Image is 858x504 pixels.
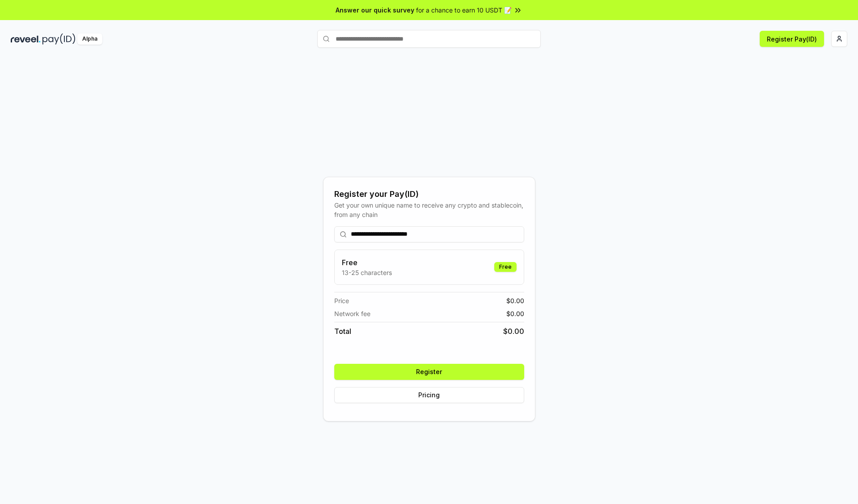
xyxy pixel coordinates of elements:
[342,257,392,268] h3: Free
[416,5,512,15] span: for a chance to earn 10 USDT 📝
[334,326,351,337] span: Total
[334,309,370,318] span: Network fee
[506,296,524,305] span: $ 0.00
[334,200,524,219] div: Get your own unique name to receive any crypto and stablecoin, from any chain
[334,387,524,403] button: Pricing
[760,31,824,47] button: Register Pay(ID)
[42,33,76,45] img: pay_id
[336,5,414,15] span: Answer our quick survey
[11,33,41,45] img: reveel_dark
[342,268,392,277] p: 13-25 characters
[334,296,349,305] span: Price
[503,326,524,337] span: $ 0.00
[506,309,524,318] span: $ 0.00
[334,188,524,200] div: Register your Pay(ID)
[77,33,102,45] div: Alpha
[334,364,524,380] button: Register
[494,262,517,272] div: Free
